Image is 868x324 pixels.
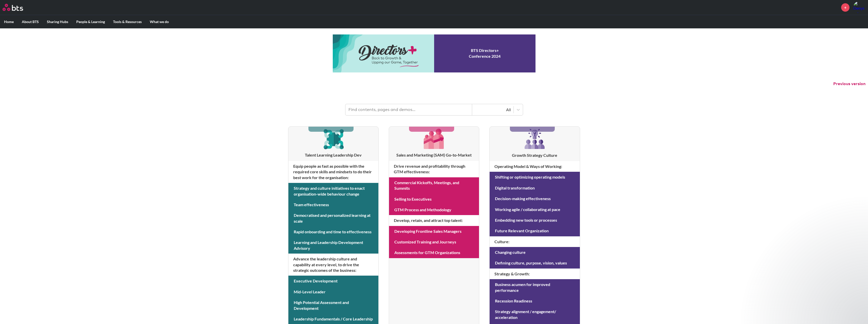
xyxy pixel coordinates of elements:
[321,127,345,151] img: [object Object]
[345,104,472,115] input: Find contents, pages and demos...
[72,15,109,28] label: People & Learning
[3,4,23,11] img: BTS Logo
[853,1,865,13] a: Profile
[3,4,32,11] a: Go home
[833,81,865,87] button: Previous version
[146,15,173,28] label: What we do
[767,220,868,310] iframe: Intercom notifications message
[490,161,580,172] h4: Operating Model & Ways of Working :
[853,1,865,13] img: Denys Lai
[490,269,580,279] h4: Strategy & Growth :
[389,152,479,158] h3: Sales and Marketing (SAM) Go-to-Market
[490,236,580,247] h4: Culture :
[475,107,511,112] div: All
[43,15,72,28] label: Sharing Hubs
[841,3,849,12] a: +
[851,307,863,319] iframe: Intercom live chat
[18,15,43,28] label: About BTS
[288,254,378,276] h4: Advance the leadership culture and capability at every level, to drive the strategic outcomes of ...
[288,161,378,183] h4: Equip people as fast as possible with the required core skills and mindsets to do their best work...
[523,127,547,151] img: [object Object]
[109,15,146,28] label: Tools & Resources
[389,161,479,177] h4: Drive revenue and profitability through GTM effectiveness :
[422,127,446,151] img: [object Object]
[288,152,378,158] h3: Talent Learning Leadership Dev
[389,215,479,226] h4: Develop, retain, and attract top talent :
[333,34,535,72] a: Conference 2024
[490,153,580,158] h3: Growth Strategy Culture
